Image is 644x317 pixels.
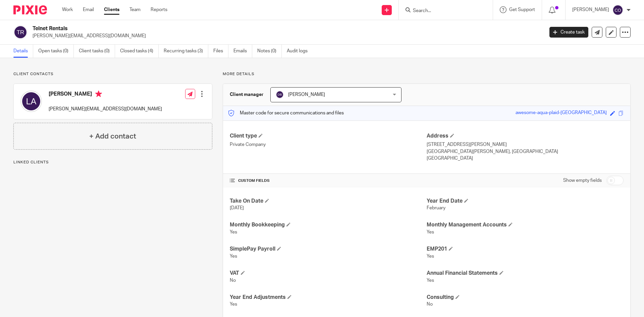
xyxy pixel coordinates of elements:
[13,5,47,14] img: Pixie
[509,7,535,12] span: Get Support
[288,92,325,97] span: [PERSON_NAME]
[257,45,282,58] a: Notes (0)
[427,254,434,259] span: Yes
[230,302,237,307] span: Yes
[427,302,433,307] span: No
[13,25,28,39] img: svg%3E
[563,177,602,184] label: Show empty fields
[427,155,624,162] p: [GEOGRAPHIC_DATA]
[129,6,141,13] a: Team
[612,5,623,15] img: svg%3E
[230,278,236,283] span: No
[223,71,631,77] p: More details
[33,25,438,32] h2: Telnet Rentals
[427,230,434,234] span: Yes
[427,270,624,277] h4: Annual Financial Statements
[20,91,42,112] img: svg%3E
[427,133,624,140] h4: Address
[38,45,74,58] a: Open tasks (0)
[13,160,212,165] p: Linked clients
[427,246,624,253] h4: EMP201
[89,131,136,142] h4: + Add contact
[228,110,344,116] p: Master code for secure communications and files
[13,71,212,77] p: Client contacts
[13,45,33,58] a: Details
[412,8,473,14] input: Search
[549,27,588,38] a: Create task
[427,206,445,210] span: February
[572,6,609,13] p: [PERSON_NAME]
[233,45,252,58] a: Emails
[230,206,244,210] span: [DATE]
[230,254,237,259] span: Yes
[79,45,115,58] a: Client tasks (0)
[230,221,427,228] h4: Monthly Bookkeeping
[120,45,159,58] a: Closed tasks (4)
[427,294,624,301] h4: Consulting
[276,91,284,99] img: svg%3E
[230,270,427,277] h4: VAT
[230,230,237,234] span: Yes
[95,91,102,97] i: Primary
[164,45,208,58] a: Recurring tasks (3)
[213,45,228,58] a: Files
[230,294,427,301] h4: Year End Adjustments
[62,6,73,13] a: Work
[427,141,624,148] p: [STREET_ADDRESS][PERSON_NAME]
[287,45,313,58] a: Audit logs
[427,148,624,155] p: [GEOGRAPHIC_DATA][PERSON_NAME], [GEOGRAPHIC_DATA]
[49,91,162,99] h4: [PERSON_NAME]
[33,33,539,39] p: [PERSON_NAME][EMAIL_ADDRESS][DOMAIN_NAME]
[230,198,427,205] h4: Take On Date
[427,221,624,228] h4: Monthly Management Accounts
[230,91,264,98] h3: Client manager
[151,6,167,13] a: Reports
[427,198,624,205] h4: Year End Date
[230,141,427,148] p: Private Company
[230,246,427,253] h4: SimplePay Payroll
[427,278,434,283] span: Yes
[49,106,162,112] p: [PERSON_NAME][EMAIL_ADDRESS][DOMAIN_NAME]
[83,6,94,13] a: Email
[516,109,607,117] div: awesome-aqua-plaid-[GEOGRAPHIC_DATA]
[230,178,427,183] h4: CUSTOM FIELDS
[104,6,119,13] a: Clients
[230,133,427,140] h4: Client type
